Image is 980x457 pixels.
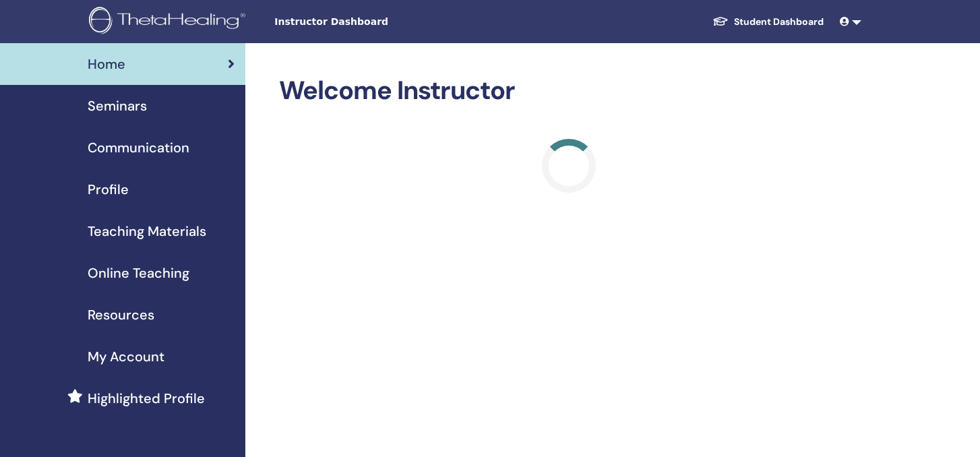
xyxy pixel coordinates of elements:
span: Communication [88,138,189,158]
span: Instructor Dashboard [274,15,477,29]
span: Resources [88,305,154,325]
span: Highlighted Profile [88,388,205,408]
a: Student Dashboard [702,9,834,34]
span: Teaching Materials [88,221,206,241]
span: My Account [88,346,164,367]
h2: Welcome Instructor [279,75,859,106]
span: Home [88,54,125,74]
img: graduation-cap-white.svg [712,16,729,27]
span: Online Teaching [88,263,189,283]
span: Seminars [88,96,147,116]
span: Profile [88,179,129,200]
img: logo.png [89,7,250,37]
